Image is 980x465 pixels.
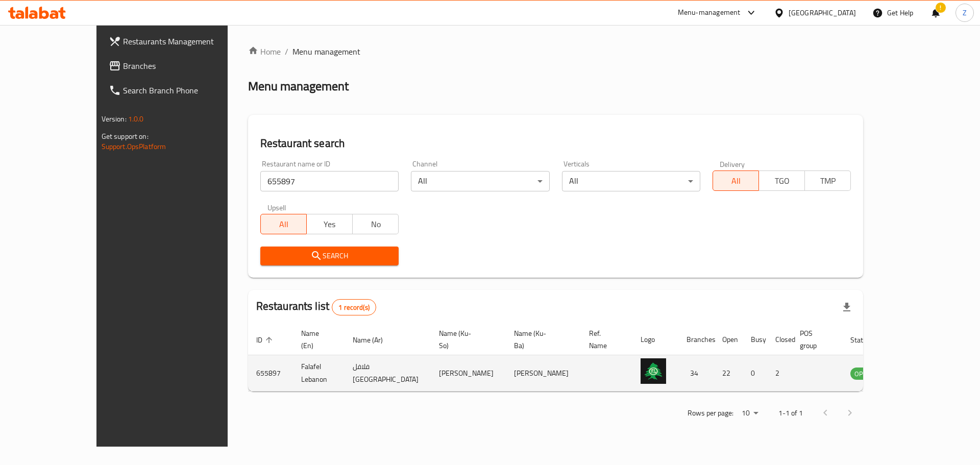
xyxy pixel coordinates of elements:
[248,45,281,58] a: Home
[589,327,620,352] span: Ref. Name
[800,327,830,352] span: POS group
[714,355,743,391] td: 22
[123,60,252,72] span: Branches
[293,355,345,391] td: Falafel Lebanon
[411,171,549,191] div: All
[717,174,755,188] span: All
[102,140,166,153] a: Support.OpsPlatform
[352,214,399,234] button: No
[738,406,762,421] div: Rows per page:
[260,171,399,191] input: Search for restaurant name or ID..
[678,324,714,355] th: Branches
[743,324,767,355] th: Busy
[292,45,360,58] span: Menu management
[804,170,851,191] button: TMP
[102,112,127,126] span: Version:
[102,130,149,143] span: Get support on:
[260,136,851,151] h2: Restaurant search
[767,324,792,355] th: Closed
[688,407,733,420] p: Rows per page:
[850,368,875,380] div: OPEN
[778,407,803,420] p: 1-1 of 1
[248,45,864,58] nav: breadcrumb
[720,160,745,167] label: Delivery
[248,355,293,391] td: 655897
[260,214,307,234] button: All
[758,170,805,191] button: TGO
[850,368,875,380] span: OPEN
[678,7,741,19] div: Menu-management
[256,334,276,346] span: ID
[514,327,569,352] span: Name (Ku-Ba)
[506,355,581,391] td: [PERSON_NAME]
[439,327,494,352] span: Name (Ku-So)
[256,299,376,315] h2: Restaurants list
[345,355,431,391] td: فلافل [GEOGRAPHIC_DATA]
[101,29,260,54] a: Restaurants Management
[301,327,332,352] span: Name (En)
[306,214,353,234] button: Yes
[248,78,349,94] h2: Menu management
[268,250,390,262] span: Search
[248,324,931,391] table: enhanced table
[353,334,396,346] span: Name (Ar)
[128,112,144,126] span: 1.0.0
[789,7,856,18] div: [GEOGRAPHIC_DATA]
[678,355,714,391] td: 34
[265,217,303,232] span: All
[357,217,395,232] span: No
[101,54,260,78] a: Branches
[850,334,884,346] span: Status
[285,45,288,58] li: /
[713,170,759,191] button: All
[763,174,801,188] span: TGO
[311,217,349,232] span: Yes
[562,171,700,191] div: All
[123,84,252,96] span: Search Branch Phone
[714,324,743,355] th: Open
[743,355,767,391] td: 0
[809,174,847,188] span: TMP
[835,295,859,320] div: Export file
[332,303,376,312] span: 1 record(s)
[123,35,252,47] span: Restaurants Management
[101,78,260,103] a: Search Branch Phone
[632,324,678,355] th: Logo
[431,355,506,391] td: [PERSON_NAME]
[963,7,967,18] span: Z
[267,204,286,211] label: Upsell
[767,355,792,391] td: 2
[260,247,399,265] button: Search
[641,358,666,384] img: Falafel Lebanon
